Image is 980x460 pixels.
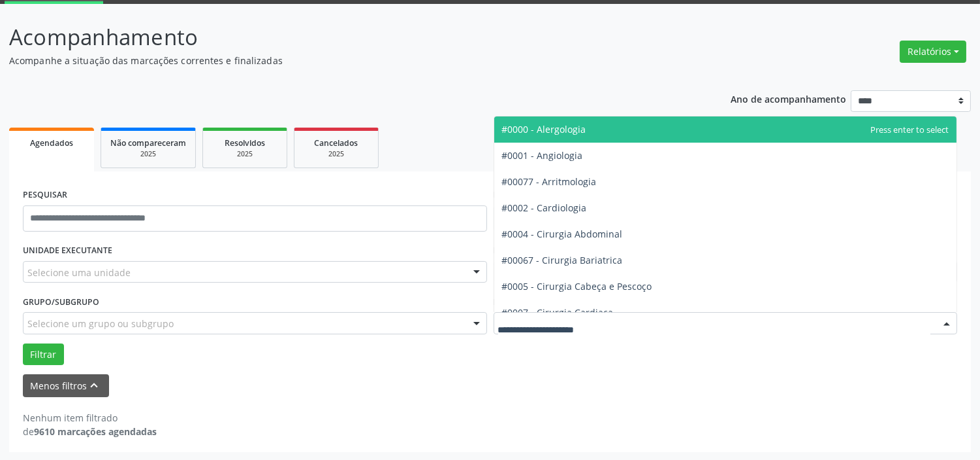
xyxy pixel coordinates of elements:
[23,344,64,366] button: Filtrar
[502,123,586,135] span: #0000 - Alergologia
[23,292,99,312] label: Grupo/Subgrupo
[502,254,623,266] span: #00067 - Cirurgia Bariatrica
[304,149,369,159] div: 2025
[502,202,587,214] span: #0002 - Cardiologia
[900,41,966,63] button: Relatórios
[27,266,131,279] span: Selecione uma unidade
[110,137,186,149] span: Não compareceram
[23,185,67,205] label: PESQUISAR
[23,425,157,438] div: de
[30,137,73,149] span: Agendados
[315,137,358,149] span: Cancelados
[27,317,174,330] span: Selecione um grupo ou subgrupo
[502,306,614,319] span: #0007 - Cirurgia Cardiaca
[23,241,112,261] label: UNIDADE EXECUTANTE
[502,228,623,240] span: #0004 - Cirurgia Abdominal
[502,175,597,188] span: #00077 - Arritmologia
[9,21,682,54] p: Acompanhamento
[502,149,583,162] span: #0001 - Angiologia
[110,149,186,159] div: 2025
[23,374,109,397] button: Menos filtroskeyboard_arrow_up
[87,378,102,393] i: keyboard_arrow_up
[23,411,157,425] div: Nenhum item filtrado
[502,280,652,292] span: #0005 - Cirurgia Cabeça e Pescoço
[212,149,277,159] div: 2025
[731,90,846,107] p: Ano de acompanhamento
[34,425,157,438] strong: 9610 marcações agendadas
[9,54,682,67] p: Acompanhe a situação das marcações correntes e finalizadas
[225,137,265,149] span: Resolvidos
